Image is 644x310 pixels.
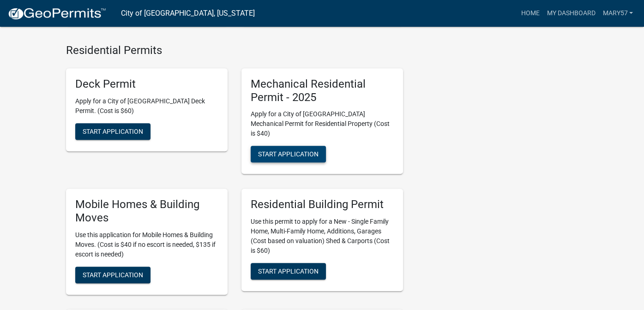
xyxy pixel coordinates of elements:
[251,77,394,104] h5: Mechanical Residential Permit - 2025
[75,267,150,283] button: Start Application
[258,268,319,275] span: Start Application
[251,263,326,280] button: Start Application
[599,5,637,22] a: mary57
[251,109,394,138] p: Apply for a City of [GEOGRAPHIC_DATA] Mechanical Permit for Residential Property (Cost is $40)
[75,77,218,91] h5: Deck Permit
[66,44,403,57] h4: Residential Permits
[75,198,218,225] h5: Mobile Homes & Building Moves
[251,198,394,211] h5: Residential Building Permit
[75,123,150,140] button: Start Application
[75,96,218,116] p: Apply for a City of [GEOGRAPHIC_DATA] Deck Permit. (Cost is $60)
[517,5,543,22] a: Home
[75,230,218,259] p: Use this application for Mobile Homes & Building Moves. (Cost is $40 if no escort is needed, $135...
[121,6,255,21] a: City of [GEOGRAPHIC_DATA], [US_STATE]
[258,150,319,158] span: Start Application
[83,127,143,135] span: Start Application
[251,217,394,256] p: Use this permit to apply for a New - Single Family Home, Multi-Family Home, Additions, Garages (C...
[251,146,326,162] button: Start Application
[83,271,143,279] span: Start Application
[543,5,599,22] a: My Dashboard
